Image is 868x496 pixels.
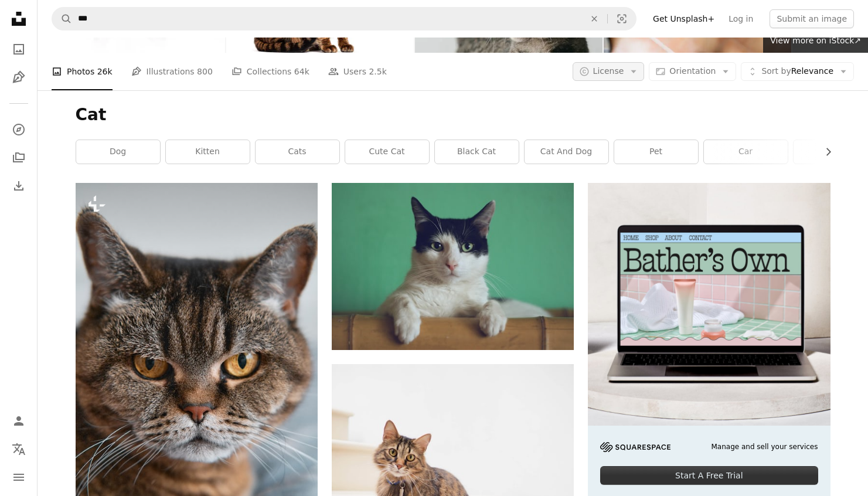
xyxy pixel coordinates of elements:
[7,409,30,433] a: Log in / Sign up
[741,62,854,81] button: Sort byRelevance
[332,261,574,271] a: black and white cat lying on brown bamboo chair inside room
[669,66,716,76] span: Orientation
[294,65,309,78] span: 64k
[232,53,309,90] a: Collections 64k
[600,466,818,485] div: Start A Free Trial
[52,7,636,30] form: Find visuals sitewide
[581,8,607,30] button: Clear
[649,62,736,81] button: Orientation
[646,9,721,28] a: Get Unsplash+
[76,359,318,370] a: a close up of a cat on a bed
[7,7,30,33] a: Home — Unsplash
[608,8,636,30] button: Visual search
[721,9,760,28] a: Log in
[711,442,818,452] span: Manage and sell your services
[614,140,698,164] a: pet
[166,140,250,164] a: kitten
[328,53,387,90] a: Users 2.5k
[197,65,213,78] span: 800
[369,65,386,78] span: 2.5k
[7,437,30,461] button: Language
[7,118,30,141] a: Explore
[7,146,30,169] a: Collections
[435,140,519,164] a: black cat
[131,53,213,90] a: Illustrations 800
[332,183,574,349] img: black and white cat lying on brown bamboo chair inside room
[761,66,791,76] span: Sort by
[770,9,854,28] button: Submit an image
[52,8,72,30] button: Search Unsplash
[588,183,830,425] img: file-1707883121023-8e3502977149image
[770,36,861,45] span: View more on iStock ↗
[573,62,645,81] button: License
[818,140,830,164] button: scroll list to the right
[593,66,624,76] span: License
[7,66,30,89] a: Illustrations
[256,140,339,164] a: cats
[76,140,160,164] a: dog
[763,29,868,53] a: View more on iStock↗
[7,174,30,198] a: Download History
[7,466,30,489] button: Menu
[76,104,830,125] h1: Cat
[7,38,30,61] a: Photos
[345,140,429,164] a: cute cat
[704,140,788,164] a: car
[761,66,833,77] span: Relevance
[600,442,670,452] img: file-1705255347840-230a6ab5bca9image
[525,140,608,164] a: cat and dog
